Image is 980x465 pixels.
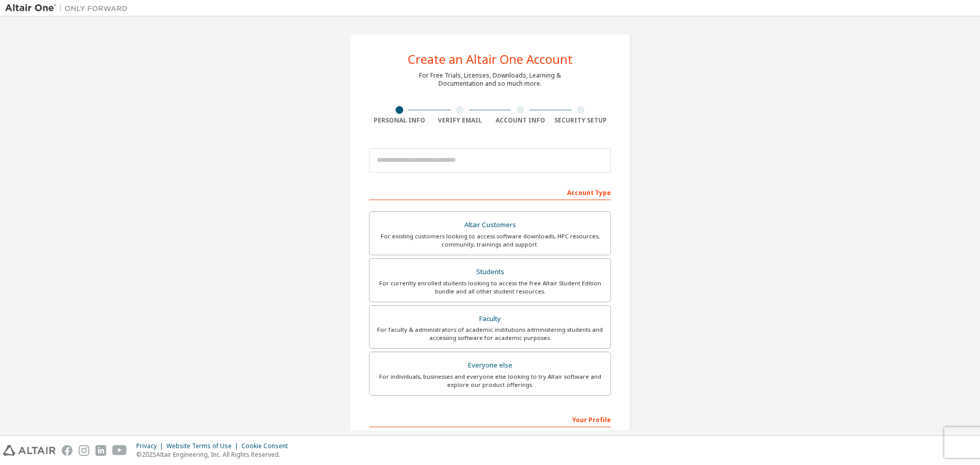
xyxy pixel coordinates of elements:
[376,218,604,232] div: Altair Customers
[551,116,611,125] div: Security Setup
[241,442,294,450] div: Cookie Consent
[408,53,573,65] div: Create an Altair One Account
[369,116,430,125] div: Personal Info
[369,411,611,427] div: Your Profile
[490,116,551,125] div: Account Info
[376,312,604,326] div: Faculty
[95,445,106,456] img: linkedin.svg
[136,442,166,450] div: Privacy
[62,445,72,456] img: facebook.svg
[166,442,241,450] div: Website Terms of Use
[376,326,604,342] div: For faculty & administrators of academic institutions administering students and accessing softwa...
[376,279,604,296] div: For currently enrolled students looking to access the free Altair Student Edition bundle and all ...
[5,3,133,13] img: Altair One
[430,116,491,125] div: Verify Email
[376,358,604,373] div: Everyone else
[79,445,89,456] img: instagram.svg
[112,445,127,456] img: youtube.svg
[369,184,611,200] div: Account Type
[376,373,604,389] div: For individuals, businesses and everyone else looking to try Altair software and explore our prod...
[419,71,561,88] div: For Free Trials, Licenses, Downloads, Learning & Documentation and so much more.
[3,445,56,456] img: altair_logo.svg
[136,450,294,459] p: © 2025 Altair Engineering, Inc. All Rights Reserved.
[376,232,604,249] div: For existing customers looking to access software downloads, HPC resources, community, trainings ...
[376,265,604,279] div: Students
